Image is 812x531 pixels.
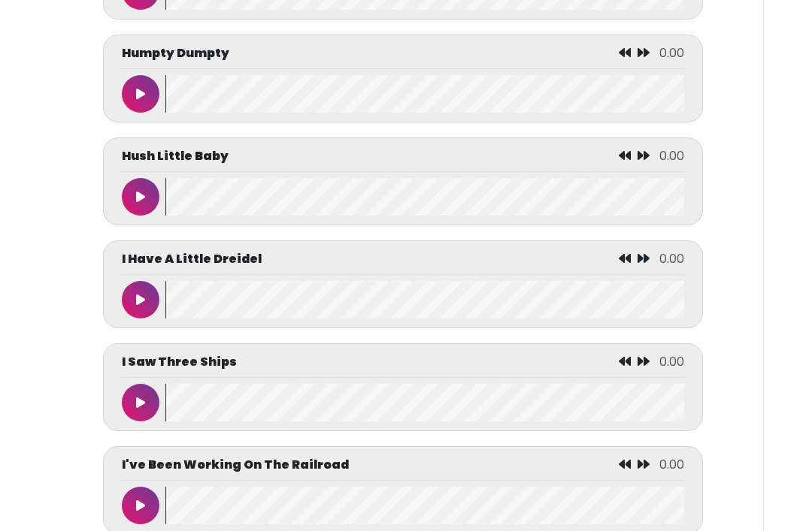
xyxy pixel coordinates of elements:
span: 0.00 [659,353,684,370]
p: Hush Little Baby [122,147,229,165]
p: Humpty Dumpty [122,44,229,62]
span: 0.00 [659,250,684,267]
p: I Have A Little Dreidel [122,250,262,268]
p: I've Been Working On The Railroad [122,456,349,474]
p: I Saw Three Ships [122,353,237,371]
span: 0.00 [659,456,684,473]
span: 0.00 [659,44,684,62]
span: 0.00 [659,147,684,164]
